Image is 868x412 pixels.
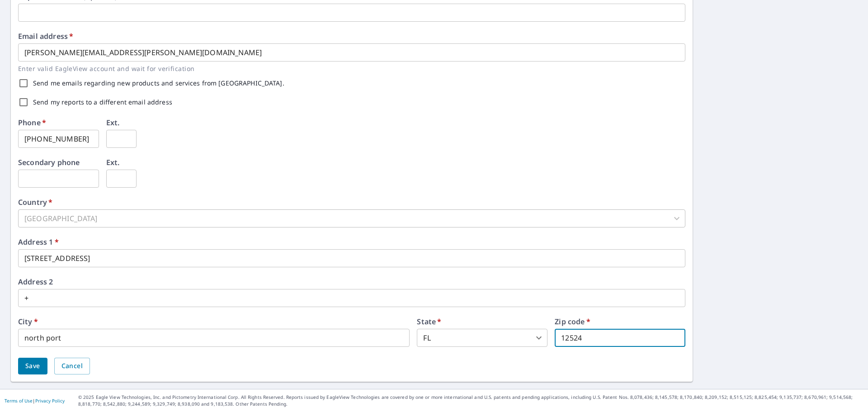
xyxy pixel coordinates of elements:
[18,119,46,126] label: Phone
[33,80,284,86] label: Send me emails regarding new products and services from [GEOGRAPHIC_DATA].
[18,318,38,325] label: City
[106,119,120,126] label: Ext.
[54,358,90,374] button: Cancel
[18,238,59,246] label: Address 1
[35,398,65,404] a: Privacy Policy
[417,329,547,347] div: FL
[18,33,73,40] label: Email address
[555,318,590,325] label: Zip code
[33,99,172,105] label: Send my reports to a different email address
[61,360,83,372] span: Cancel
[5,398,65,403] p: |
[18,159,80,166] label: Secondary phone
[5,398,33,404] a: Terms of Use
[18,199,52,206] label: Country
[417,318,441,325] label: State
[106,159,120,166] label: Ext.
[18,358,47,374] button: Save
[18,63,679,74] p: Enter valid EagleView account and wait for verification
[78,394,863,407] p: © 2025 Eagle View Technologies, Inc. and Pictometry International Corp. All Rights Reserved. Repo...
[25,360,40,372] span: Save
[18,209,685,227] div: [GEOGRAPHIC_DATA]
[18,278,53,285] label: Address 2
